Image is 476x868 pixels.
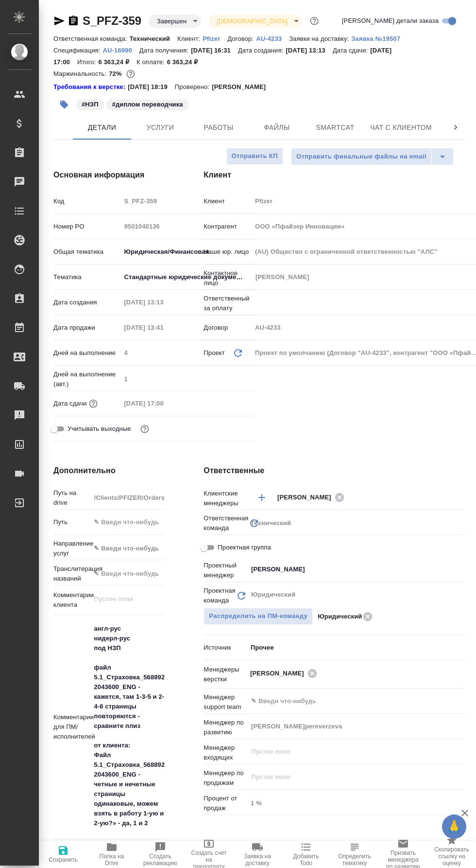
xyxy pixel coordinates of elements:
[112,100,183,109] p: #диплом переводчика
[247,796,465,810] input: Пустое поле
[204,665,247,684] p: Менеджеры верстки
[227,35,256,42] p: Договор:
[291,148,454,165] div: split button
[209,15,302,28] div: Завершен
[204,169,465,181] h4: Клиент
[124,68,137,80] button: 1489.56 RUB;
[460,568,462,570] button: Open
[53,82,128,92] a: Требования к верстке:
[204,561,247,580] p: Проектный менеджер
[177,35,203,42] p: Клиент:
[247,639,465,656] div: Прочее
[336,853,373,867] span: Определить тематику
[93,853,130,867] span: Папка на Drive
[209,611,307,622] span: Распределить на ПМ-команду
[191,47,238,54] p: [DATE] 16:31
[137,122,184,134] span: Услуги
[53,15,65,27] button: Скопировать ссылку для ЯМессенджера
[351,35,408,42] p: Заявка №19507
[218,543,271,552] span: Проектная группа
[79,122,125,134] span: Детали
[68,15,79,27] button: Скопировать ссылку
[370,122,432,134] span: Чат с клиентом
[167,58,205,66] p: 6 363,24 ₽
[39,841,87,868] button: Сохранить
[120,295,205,309] input: Пустое поле
[232,151,278,162] span: Отправить КП
[130,35,177,42] p: Технический
[120,219,255,233] input: Пустое поле
[142,853,179,867] span: Создать рекламацию
[98,58,136,66] p: 6 363,24 ₽
[53,222,120,231] p: Номер PO
[53,564,90,584] p: Транслитерация названий
[330,841,379,868] button: Определить тематику
[53,517,90,527] p: Путь
[203,35,227,42] p: Pfizer
[203,34,227,42] a: Pfizer
[90,620,165,832] textarea: англ-рус нидерл-рус под НЗП файл 5.1_Страховка_5688922043600_ENG - кажется, там 1-3-5 и 2-4-6 стр...
[109,70,124,77] p: 72%
[308,15,321,27] button: Доп статусы указывают на важность/срочность заказа
[120,244,255,260] div: Юридическая/Финансовая
[204,743,247,762] p: Менеджер входящих
[77,58,98,66] p: Итого:
[136,58,167,66] p: К оплате:
[427,841,476,868] button: Скопировать ссылку на оценку заказа
[204,794,247,813] p: Процент от продаж
[460,673,462,674] button: Open
[120,346,255,360] input: Пустое поле
[53,169,165,181] h4: Основная информация
[53,539,90,558] p: Направление услуг
[204,643,247,653] p: Источник
[87,397,100,410] button: Если добавить услуги и заполнить их объемом, то дата рассчитается автоматически
[75,100,105,108] span: НЗП
[214,17,290,25] button: [DEMOGRAPHIC_DATA]
[53,272,120,282] p: Тематика
[204,489,247,508] p: Клиентские менеджеры
[83,14,141,27] a: S_PFZ-359
[460,496,462,498] button: Open
[68,424,131,434] span: Учитывать выходные
[102,46,139,54] a: AU-16990
[204,323,252,333] p: Договор
[53,70,109,77] p: Маржинальность:
[256,35,289,42] p: AU-4233
[333,47,370,54] p: Дата сдачи:
[94,544,167,553] div: ✎ Введи что-нибудь
[204,608,313,625] button: Распределить на ПМ-команду
[90,515,165,529] input: ✎ Введи что-нибудь
[53,590,90,610] p: Комментарии клиента
[277,491,347,503] div: [PERSON_NAME]
[233,841,282,868] button: Заявка на доставку
[138,423,151,435] button: Выбери, если сб и вс нужно считать рабочими днями для выполнения заказа.
[250,669,310,678] span: [PERSON_NAME]
[53,94,75,115] button: Добавить тэг
[250,746,442,758] input: Пустое поле
[53,465,165,477] h4: Дополнительно
[149,15,201,28] div: Завершен
[204,465,465,477] h4: Ответственные
[204,586,235,605] p: Проектная команда
[204,608,313,625] span: В заказе уже есть ответственный ПМ или ПМ группа
[286,47,333,54] p: [DATE] 13:13
[87,841,136,868] button: Папка на Drive
[53,323,120,333] p: Дата продажи
[53,196,120,206] p: Код
[195,122,242,134] span: Работы
[102,47,139,54] p: AU-16990
[256,34,289,42] a: AU-4233
[185,841,233,868] button: Создать счет на предоплату
[204,514,248,533] p: Ответственная команда
[136,841,185,868] button: Создать рекламацию
[282,841,330,868] button: Добавить Todo
[204,768,247,788] p: Менеджер по продажам
[312,122,358,134] span: Smartcat
[342,16,439,26] span: [PERSON_NAME] детали заказа
[460,700,462,702] button: Open
[204,692,247,712] p: Менеджер support team
[90,567,165,581] input: ✎ Введи что-нибудь
[351,34,408,44] button: Заявка №19507
[442,815,466,839] button: 🙏
[239,853,276,867] span: Заявка на доставку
